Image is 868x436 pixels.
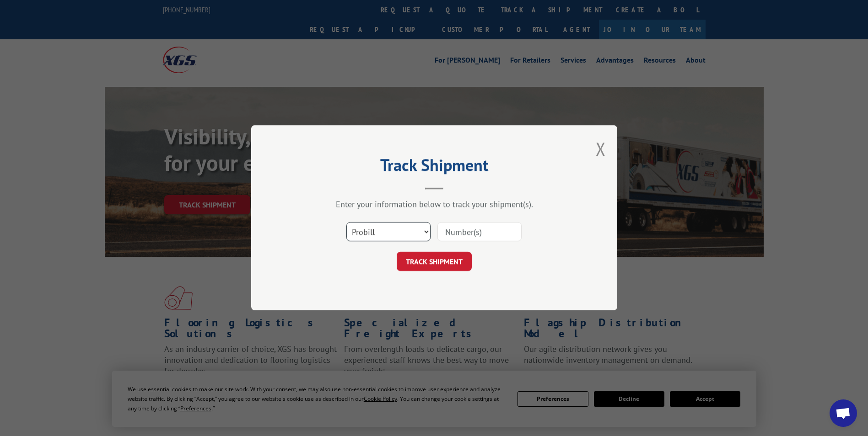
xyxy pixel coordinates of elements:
div: Enter your information below to track your shipment(s). [297,199,571,210]
input: Number(s) [437,223,522,242]
button: TRACK SHIPMENT [397,252,472,271]
div: Open chat [830,399,857,427]
h2: Track Shipment [297,159,571,176]
button: Close modal [596,137,606,161]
